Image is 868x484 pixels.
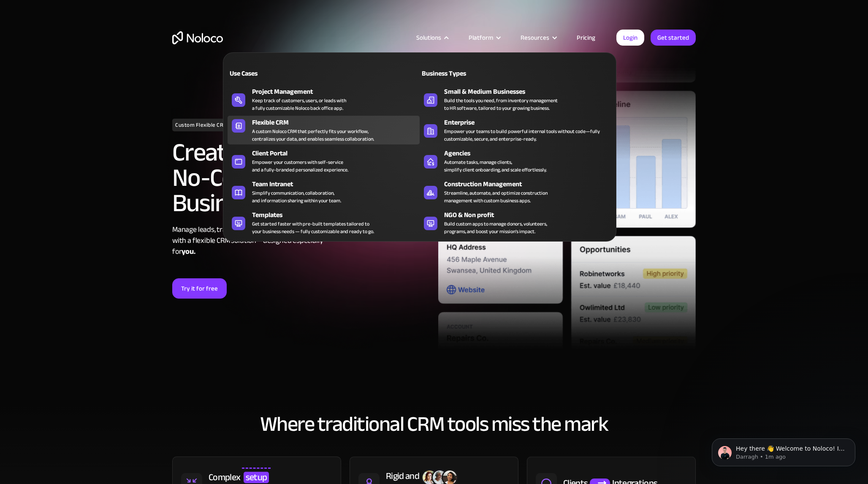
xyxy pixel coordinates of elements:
[172,31,223,44] a: home
[444,210,616,220] div: NGO & Non profit
[252,189,341,204] div: Simplify communication, collaboration, and information sharing within your team.
[420,116,612,144] a: EnterpriseEmpower your teams to build powerful internal tools without code—fully customizable, se...
[420,68,512,79] div: Business Types
[244,472,269,483] span: setup
[444,189,548,204] div: Streamline, automate, and optimize construction management with custom business apps.
[420,177,612,206] a: Construction ManagementStreamline, automate, and optimize constructionmanagement with custom busi...
[252,179,423,189] div: Team Intranet
[420,85,612,114] a: Small & Medium BusinessesBuild the tools you need, from inventory managementto HR software, tailo...
[252,87,423,97] div: Project Management
[172,278,227,299] a: Try it for free
[223,41,616,242] nav: Solutions
[252,128,374,143] div: A custom Noloco CRM that perfectly fits your workflow, centralizes your data, and enables seamles...
[386,470,419,482] div: Rigid and
[252,158,348,174] div: Empower your customers with self-service and a fully-branded personalized experience.
[444,148,616,158] div: Agencies
[444,87,616,97] div: Small & Medium Businesses
[420,63,612,83] a: Business Types
[209,471,240,484] div: Complex
[252,97,346,112] div: Keep track of customers, users, or leads with a fully customizable Noloco back office app.
[182,245,195,258] strong: you.
[444,179,616,189] div: Construction Management
[252,210,423,220] div: Templates
[228,116,420,144] a: Flexible CRMA custom Noloco CRM that perfectly fits your workflow,centralizes your data, and enab...
[252,117,423,128] div: Flexible CRM
[228,147,420,175] a: Client PortalEmpower your customers with self-serviceand a fully-branded personalized experience.
[252,148,423,158] div: Client Portal
[172,119,250,131] h1: Custom Flexible CRM Builder
[616,30,644,46] a: Login
[228,177,420,206] a: Team IntranetSimplify communication, collaboration,and information sharing within your team.
[444,128,608,143] div: Empower your teams to build powerful internal tools without code—fully customizable, secure, and ...
[444,97,558,112] div: Build the tools you need, from inventory management to HR software, tailored to your growing busi...
[458,32,510,43] div: Platform
[252,220,374,235] div: Get started faster with pre-built templates tailored to your business needs — fully customizable ...
[566,32,606,43] a: Pricing
[444,220,547,235] div: Build custom apps to manage donors, volunteers, programs, and boost your mission’s impact.
[699,421,868,480] iframe: Intercom notifications message
[228,85,420,114] a: Project ManagementKeep track of customers, users, or leads witha fully customizable Noloco back o...
[444,117,616,128] div: Enterprise
[172,413,696,435] h2: Where traditional CRM tools miss the mark
[521,32,549,43] div: Resources
[228,63,420,83] a: Use Cases
[406,32,458,43] div: Solutions
[172,224,430,257] div: Manage leads, track sales, and organize client data with a flexible CRM solution—designed especia...
[172,140,430,216] h2: Create a Customizable No-Code CRM for Your Business Needs
[416,32,441,43] div: Solutions
[651,30,696,46] a: Get started
[469,32,493,43] div: Platform
[420,147,612,175] a: AgenciesAutomate tasks, manage clients,simplify client onboarding, and scale effortlessly.
[228,208,420,237] a: TemplatesGet started faster with pre-built templates tailored toyour business needs — fully custo...
[420,208,612,237] a: NGO & Non profitBuild custom apps to manage donors, volunteers,programs, and boost your mission’s...
[444,158,547,174] div: Automate tasks, manage clients, simplify client onboarding, and scale effortlessly.
[510,32,566,43] div: Resources
[228,68,320,79] div: Use Cases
